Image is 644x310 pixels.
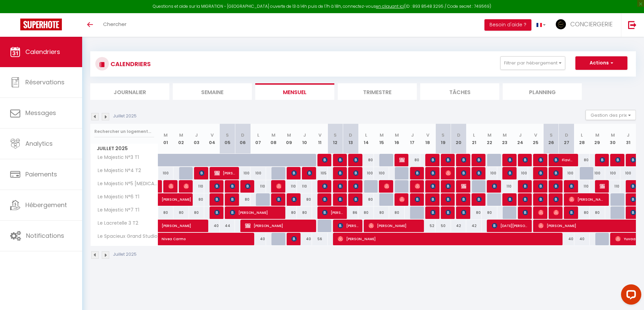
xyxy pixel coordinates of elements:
span: Roelandt Stefaan [430,193,435,206]
button: Filtrer par hébergement [500,56,565,70]
span: [PERSON_NAME] [446,167,451,179]
th: 21 [466,124,482,154]
li: Planning [503,83,582,100]
span: [PERSON_NAME] [569,180,574,193]
th: 19 [435,124,451,154]
div: 100 [358,167,374,179]
abbr: S [226,132,229,138]
div: 80 [297,206,312,219]
th: 05 [220,124,235,154]
span: [PERSON_NAME] [538,193,543,206]
div: 100 [482,167,497,179]
span: [PERSON_NAME] [476,167,481,179]
span: Notifications [26,231,64,240]
th: 13 [343,124,359,154]
th: 03 [189,124,205,154]
span: [PERSON_NAME] [446,180,451,193]
abbr: M [503,132,507,138]
div: 80 [574,154,590,166]
span: Roelandt Stefaan [430,153,435,166]
span: Le Majestic N°5 [MEDICAL_DATA] [92,180,159,188]
span: Paiements [25,170,57,178]
span: [PERSON_NAME] [276,193,281,206]
a: [PERSON_NAME] [158,220,174,232]
div: 100 [251,167,266,179]
div: 80 [405,154,420,166]
span: [PERSON_NAME] [291,167,296,179]
div: 44 [220,220,235,232]
span: [PERSON_NAME] [430,180,435,193]
span: [PERSON_NAME] [399,193,404,206]
span: [PERSON_NAME] [PERSON_NAME] van Zoggel [415,193,420,206]
input: Rechercher un logement... [94,125,154,138]
span: [PERSON_NAME] [338,232,560,245]
span: [PERSON_NAME] [338,153,343,166]
span: [PERSON_NAME] [569,193,605,206]
span: [PERSON_NAME][GEOGRAPHIC_DATA] [507,167,512,179]
th: 08 [266,124,282,154]
span: [PERSON_NAME] [523,180,528,193]
div: 42 [466,220,482,232]
abbr: J [519,132,522,138]
p: Juillet 2025 [113,113,137,119]
span: [PERSON_NAME] [162,216,208,229]
div: 80 [482,206,497,219]
span: [PERSON_NAME] [446,206,451,219]
span: [PERSON_NAME] [615,153,620,166]
span: [PERSON_NAME] [430,206,435,219]
a: en cliquant ici [376,3,404,9]
span: [PERSON_NAME] [446,193,451,206]
th: 28 [574,124,590,154]
img: logout [628,21,637,29]
th: 16 [389,124,405,154]
a: Chercher [98,13,132,37]
div: 110 [251,180,266,193]
img: ... [556,19,566,29]
button: Actions [575,56,627,70]
span: [PERSON_NAME] [184,180,189,193]
div: 100 [620,167,636,179]
span: [PERSON_NAME] [214,167,235,179]
span: [PERSON_NAME] [214,180,219,193]
span: [PERSON_NAME] [461,193,466,206]
p: Juillet 2025 [113,251,137,258]
th: 31 [620,124,636,154]
div: 80 [158,206,174,219]
span: [PERSON_NAME] [322,193,327,206]
abbr: D [241,132,244,138]
div: 80 [358,206,374,219]
div: 110 [605,180,621,193]
li: Journalier [90,83,169,100]
abbr: M [271,132,276,138]
span: Hébergement [25,201,67,209]
div: 80 [466,206,482,219]
span: [PERSON_NAME] [230,180,235,193]
span: CONCIERGERIE [570,20,613,28]
abbr: M [395,132,399,138]
div: 105 [312,167,328,179]
div: 100 [590,167,605,179]
abbr: M [287,132,291,138]
span: [PERSON_NAME] [276,180,281,193]
div: 80 [235,193,251,206]
span: Le Majestic N°3 T1 [92,154,141,161]
span: [PERSON_NAME] [461,167,466,179]
span: [PERSON_NAME] [230,206,282,219]
span: [PERSON_NAME] [507,153,512,166]
div: 110 [297,180,312,193]
div: 110 [574,180,590,193]
div: 86 [343,206,359,219]
span: [PERSON_NAME] RESERVATION BOOKING [461,180,466,193]
th: 15 [374,124,389,154]
div: 40 [559,233,574,245]
span: Le Majestic N°4 T2 [92,167,143,174]
a: [PERSON_NAME] [158,193,174,206]
span: [PERSON_NAME] [538,206,543,219]
span: [PERSON_NAME] [553,180,558,193]
abbr: S [550,132,553,138]
abbr: V [211,132,214,138]
div: 80 [297,193,312,206]
th: 06 [235,124,251,154]
abbr: J [303,132,306,138]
